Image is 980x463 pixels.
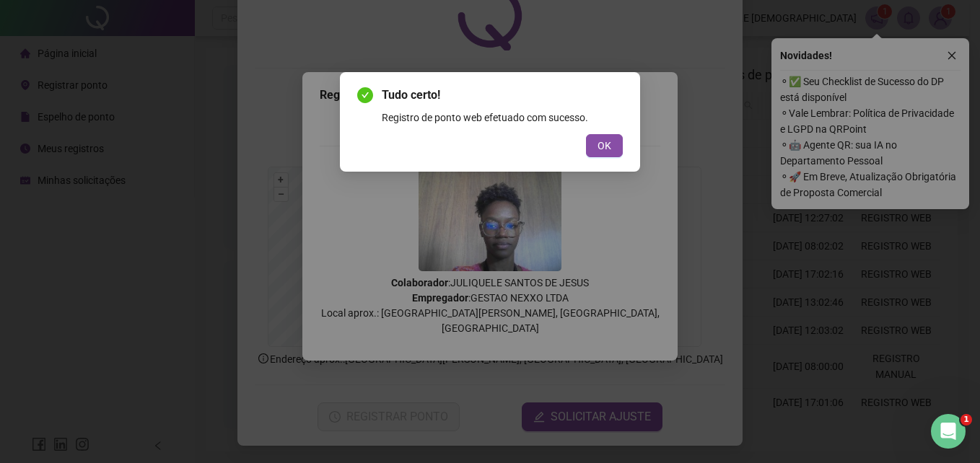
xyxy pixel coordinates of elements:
[961,414,972,425] span: 1
[586,134,623,157] button: OK
[598,138,611,154] span: OK
[382,110,623,125] div: Registro de ponto web efetuado com sucesso.
[931,414,966,449] iframe: Intercom live chat
[382,87,623,104] span: Tudo certo!
[357,87,373,103] span: check-circle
